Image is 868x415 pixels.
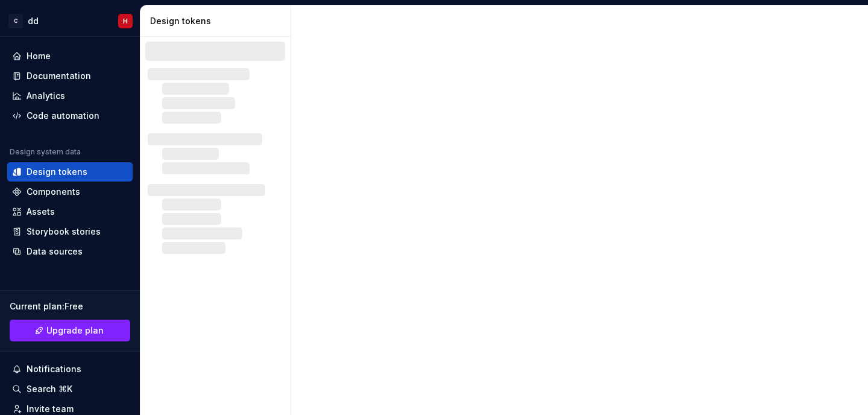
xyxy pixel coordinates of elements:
div: Current plan : Free [10,300,130,312]
div: Design system data [10,147,81,157]
div: C [8,14,23,28]
a: Documentation [7,66,133,86]
div: Documentation [27,70,91,82]
div: Storybook stories [27,226,101,238]
div: Data sources [27,246,83,258]
div: dd [28,15,39,27]
a: Data sources [7,242,133,261]
div: Search ⌘K [27,383,72,395]
a: Design tokens [7,162,133,182]
button: Search ⌘K [7,379,133,399]
button: Notifications [7,360,133,379]
div: Home [27,50,51,62]
div: Design tokens [150,15,286,27]
div: Components [27,186,80,198]
a: Storybook stories [7,222,133,241]
a: Analytics [7,86,133,106]
div: Notifications [27,363,81,375]
button: CddH [2,8,137,34]
button: Upgrade plan [10,320,130,341]
div: Analytics [27,90,65,102]
div: Design tokens [27,166,87,178]
div: Invite team [27,403,74,415]
a: Code automation [7,106,133,125]
div: H [123,16,128,26]
div: Code automation [27,110,99,122]
a: Home [7,46,133,66]
a: Components [7,182,133,201]
a: Assets [7,202,133,221]
div: Assets [27,206,55,218]
span: Upgrade plan [46,325,104,337]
